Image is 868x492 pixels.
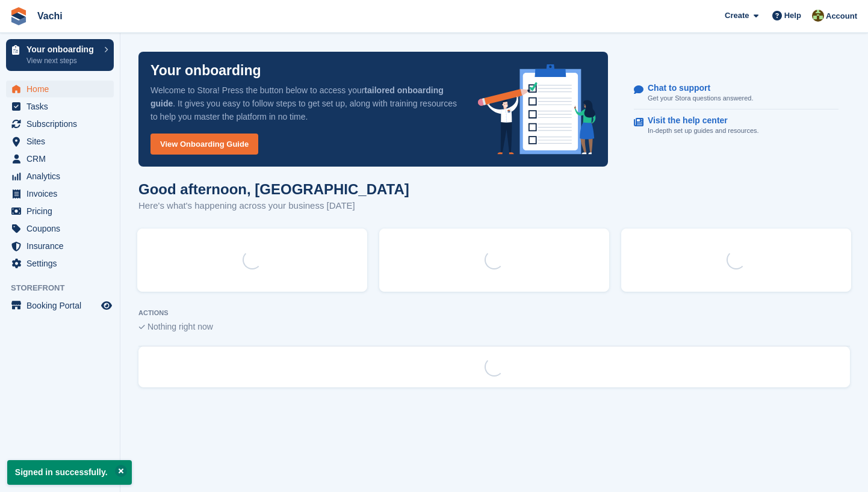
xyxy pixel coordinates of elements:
a: menu [6,98,114,115]
span: Pricing [26,203,99,220]
span: Help [784,10,801,22]
img: onboarding-info-6c161a55d2c0e0a8cae90662b2fe09162a5109e8cc188191df67fb4f79e88e88.svg [478,64,596,155]
a: Preview store [99,298,114,313]
img: Anete Gre [812,10,824,22]
span: CRM [26,150,99,167]
p: Chat to support [648,83,743,93]
a: menu [6,133,114,150]
span: Account [826,10,857,22]
span: Invoices [26,185,99,202]
span: Subscriptions [26,115,99,132]
span: Insurance [26,238,99,254]
p: Visit the help center [648,115,749,126]
a: menu [6,238,114,254]
a: menu [6,297,114,314]
p: In-depth set up guides and resources. [648,126,759,136]
p: ACTIONS [138,309,850,317]
span: Home [26,81,99,97]
img: stora-icon-8386f47178a22dfd0bd8f6a31ec36ba5ce8667c1dd55bd0f319d3a0aa187defe.svg [10,7,28,25]
span: Coupons [26,220,99,237]
span: Settings [26,255,99,272]
p: Get your Stora questions answered. [648,93,753,103]
a: Vachi [33,6,67,26]
a: menu [6,168,114,185]
a: menu [6,220,114,237]
a: menu [6,203,114,220]
a: Visit the help center In-depth set up guides and resources. [634,109,839,142]
p: Signed in successfully. [7,460,132,485]
p: Your onboarding [26,45,98,54]
p: Your onboarding [150,64,261,78]
span: Tasks [26,98,99,115]
span: Sites [26,133,99,150]
p: Here's what's happening across your business [DATE] [138,199,409,213]
span: Analytics [26,168,99,185]
a: Chat to support Get your Stora questions answered. [634,77,839,110]
a: menu [6,81,114,97]
a: View Onboarding Guide [150,134,258,155]
a: menu [6,185,114,202]
h1: Good afternoon, [GEOGRAPHIC_DATA] [138,181,409,197]
a: menu [6,115,114,132]
a: menu [6,255,114,272]
p: Welcome to Stora! Press the button below to access your . It gives you easy to follow steps to ge... [150,84,459,123]
a: menu [6,150,114,167]
img: blank_slate_check_icon-ba018cac091ee9be17c0a81a6c232d5eb81de652e7a59be601be346b1b6ddf79.svg [138,325,145,330]
p: View next steps [26,55,98,66]
span: Nothing right now [147,322,213,331]
span: Storefront [11,282,120,294]
span: Booking Portal [26,297,99,314]
a: Your onboarding View next steps [6,39,114,71]
span: Create [725,10,749,22]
